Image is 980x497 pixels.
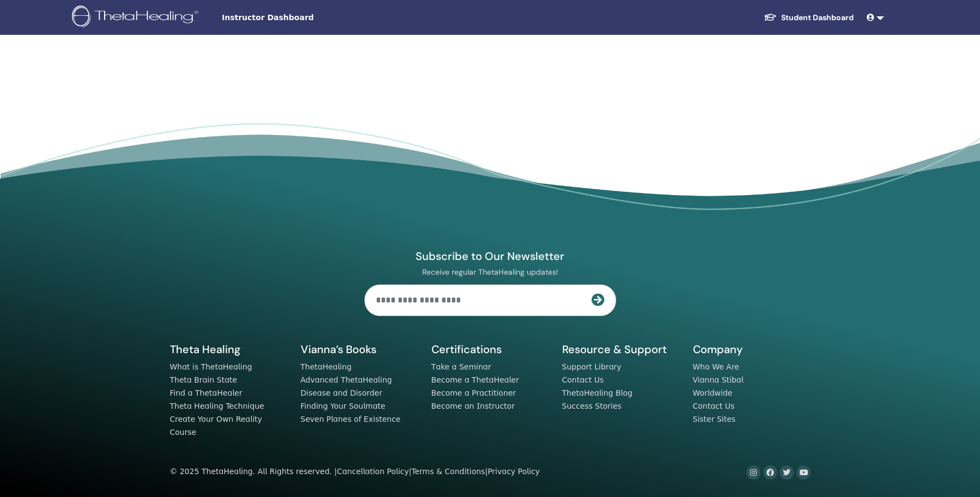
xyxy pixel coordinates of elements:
[693,415,736,423] a: Sister Sites
[170,362,252,371] a: What is ThetaHealing
[693,389,733,397] a: Worldwide
[301,362,352,371] a: ThetaHealing
[222,12,385,23] span: Instructor Dashboard
[364,267,616,277] p: Receive regular ThetaHealing updates!
[301,342,418,356] h5: Vianna’s Books
[431,389,516,397] a: Become a Practitioner
[562,362,622,371] a: Support Library
[301,389,382,397] a: Disease and Disorder
[337,467,409,476] a: Cancellation Policy
[170,389,242,397] a: Find a ThetaHealer
[693,362,739,371] a: Who We Are
[488,467,540,476] a: Privacy Policy
[72,5,202,30] img: logo.png
[301,375,392,384] a: Advanced ThetaHealing
[364,249,616,263] h4: Subscribe to Our Newsletter
[562,375,604,384] a: Contact Us
[693,402,735,410] a: Contact Us
[301,415,401,423] a: Seven Planes of Existence
[431,402,515,410] a: Become an Instructor
[170,375,238,384] a: Theta Brain State
[431,342,549,356] h5: Certifications
[170,415,263,437] a: Create Your Own Reality Course
[431,362,491,371] a: Take a Seminar
[301,402,386,410] a: Finding Your Soulmate
[170,342,288,356] h5: Theta Healing
[764,13,777,22] img: graduation-cap-white.svg
[431,375,519,384] a: Become a ThetaHealer
[170,402,264,410] a: Theta Healing Technique
[411,467,485,476] a: Terms & Conditions
[693,375,744,384] a: Vianna Stibal
[693,342,811,356] h5: Company
[562,389,632,397] a: ThetaHealing Blog
[562,402,622,410] a: Success Stories
[170,465,540,478] div: © 2025 ThetaHealing. All Rights reserved. | | |
[562,342,680,356] h5: Resource & Support
[755,8,862,28] a: Student Dashboard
